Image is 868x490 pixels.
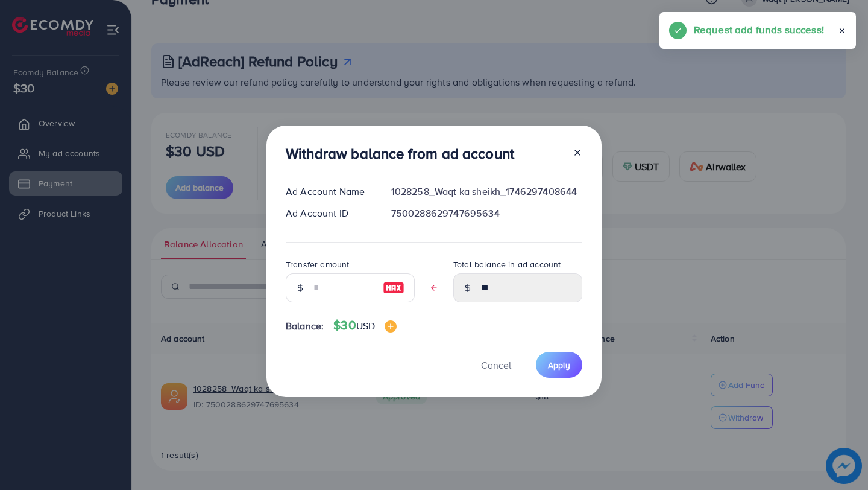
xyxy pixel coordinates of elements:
h5: Request add funds success! [694,22,824,37]
span: Apply [548,359,570,371]
span: Balance: [286,319,324,333]
h4: $30 [333,318,397,333]
img: image [385,320,397,332]
label: Transfer amount [286,258,349,270]
div: 7500288629747695634 [382,206,592,220]
div: 1028258_Waqt ka sheikh_1746297408644 [382,185,592,199]
button: Cancel [466,352,526,378]
span: Cancel [481,358,511,372]
img: image [383,281,404,295]
h3: Withdraw balance from ad account [286,145,514,162]
label: Total balance in ad account [453,258,561,270]
button: Apply [536,352,582,378]
div: Ad Account ID [276,206,382,220]
span: USD [356,319,375,332]
div: Ad Account Name [276,185,382,199]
